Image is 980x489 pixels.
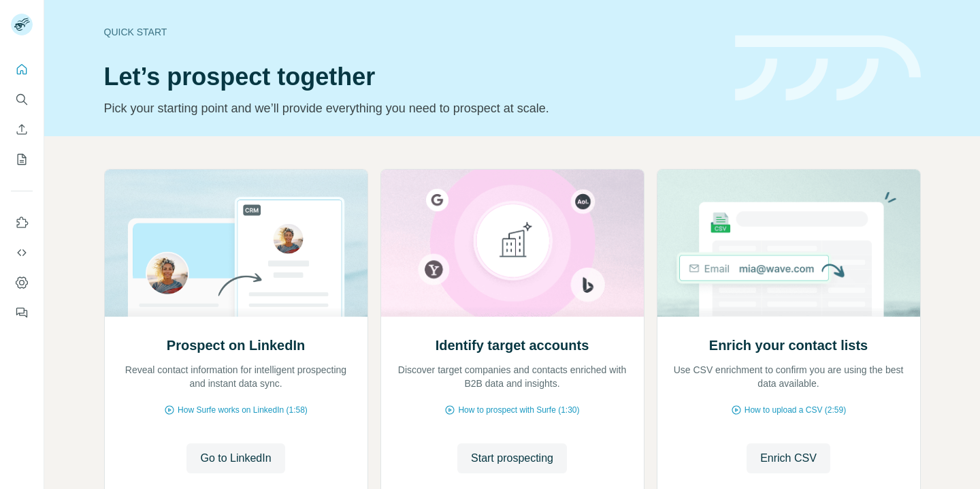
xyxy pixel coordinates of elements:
[11,300,33,325] button: Feedback
[395,363,630,390] p: Discover target companies and contacts enriched with B2B data and insights.
[11,57,33,82] button: Quick start
[11,240,33,265] button: Use Surfe API
[745,404,846,416] span: How to upload a CSV (2:59)
[104,170,368,317] img: Prospect on LinkedIn
[735,35,921,101] img: banner
[167,336,305,355] h2: Prospect on LinkedIn
[671,363,906,390] p: Use CSV enrichment to confirm you are using the best data available.
[186,443,284,473] button: Go to LinkedIn
[178,404,308,416] span: How Surfe works on LinkedIn (1:58)
[760,450,817,467] span: Enrich CSV
[118,363,354,390] p: Reveal contact information for intelligent prospecting and instant data sync.
[104,99,719,118] p: Pick your starting point and we’ll provide everything you need to prospect at scale.
[458,404,579,416] span: How to prospect with Surfe (1:30)
[11,87,33,112] button: Search
[747,443,830,473] button: Enrich CSV
[380,170,644,317] img: Identify target accounts
[11,147,33,172] button: My lists
[11,270,33,295] button: Dashboard
[104,63,719,91] h1: Let’s prospect together
[200,450,271,467] span: Go to LinkedIn
[436,336,589,355] h2: Identify target accounts
[657,170,921,317] img: Enrich your contact lists
[104,25,719,39] div: Quick start
[471,450,553,467] span: Start prospecting
[11,210,33,235] button: Use Surfe on LinkedIn
[457,443,567,473] button: Start prospecting
[709,336,868,355] h2: Enrich your contact lists
[11,117,33,142] button: Enrich CSV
